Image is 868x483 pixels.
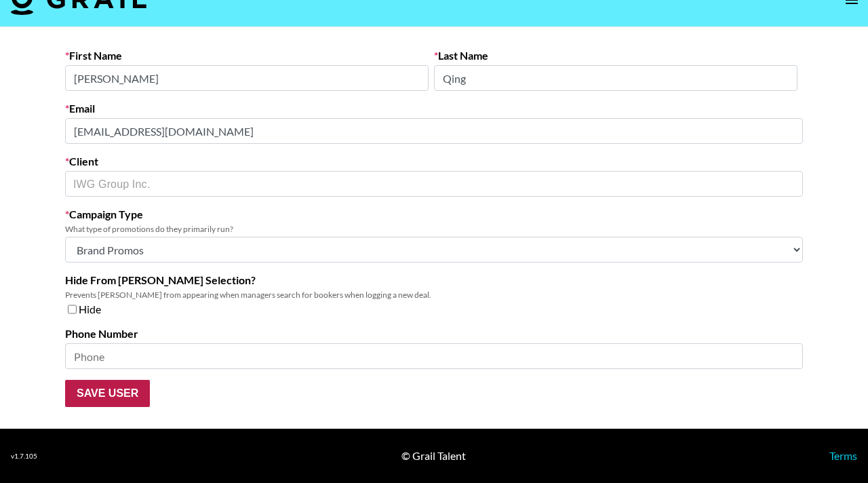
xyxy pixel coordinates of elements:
[65,208,803,221] label: Campaign Type
[65,273,803,287] label: Hide From [PERSON_NAME] Selection?
[65,155,803,168] label: Client
[65,380,150,407] input: Save User
[434,49,797,62] label: Last Name
[65,118,803,144] input: Email
[65,343,803,369] input: Phone
[65,290,803,300] div: Prevents [PERSON_NAME] from appearing when managers search for bookers when logging a new deal.
[401,449,466,463] div: © Grail Talent
[65,49,429,62] label: First Name
[79,303,101,316] span: Hide
[11,452,37,461] div: v 1.7.105
[65,102,803,115] label: Email
[829,449,857,462] a: Terms
[65,224,803,234] div: What type of promotions do they primarily run?
[434,65,797,91] input: Last Name
[65,65,429,91] input: First Name
[65,327,803,341] label: Phone Number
